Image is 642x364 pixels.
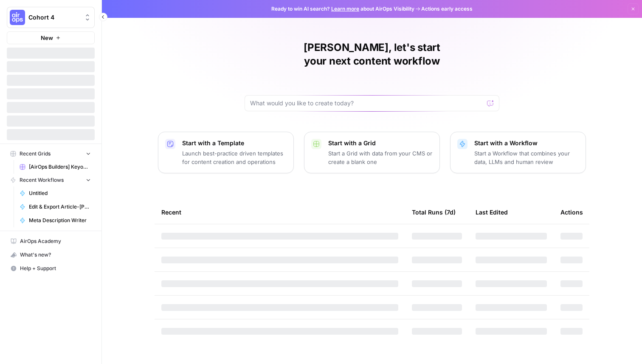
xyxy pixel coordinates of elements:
button: Help + Support [7,262,95,275]
span: Recent Workflows [20,176,64,184]
span: [AirOps Builders] Keyowrd -> Content Brief -> Article [29,163,91,171]
input: What would you like to create today? [250,99,484,107]
button: Recent Grids [7,147,95,160]
span: Help + Support [20,265,91,272]
a: Meta Description Writer [16,214,95,227]
button: Start with a WorkflowStart a Workflow that combines your data, LLMs and human review [450,132,586,173]
div: Total Runs (7d) [412,200,456,224]
button: Workspace: Cohort 4 [7,7,95,28]
span: Actions early access [421,5,473,13]
a: Edit & Export Article-[PERSON_NAME] [16,200,95,214]
button: Recent Workflows [7,174,95,186]
p: Start with a Workflow [474,139,579,147]
span: Ready to win AI search? about AirOps Visibility [271,5,414,13]
span: New [41,34,53,42]
p: Start with a Template [182,139,287,147]
a: Learn more [331,6,359,12]
a: AirOps Academy [7,234,95,248]
p: Start a Grid with data from your CMS or create a blank one [328,149,433,166]
h1: [PERSON_NAME], let's start your next content workflow [245,41,499,68]
div: Recent [161,200,398,224]
div: Last Edited [476,200,508,224]
span: Edit & Export Article-[PERSON_NAME] [29,203,91,211]
button: Start with a GridStart a Grid with data from your CMS or create a blank one [304,132,440,173]
p: Start with a Grid [328,139,433,147]
p: Launch best-practice driven templates for content creation and operations [182,149,287,166]
a: Untitled [16,186,95,200]
div: Actions [560,200,583,224]
span: Recent Grids [20,150,51,158]
span: Cohort 4 [28,13,80,22]
div: What's new? [7,248,94,261]
button: New [7,31,95,44]
button: Start with a TemplateLaunch best-practice driven templates for content creation and operations [158,132,294,173]
span: Meta Description Writer [29,217,91,224]
img: Cohort 4 Logo [10,10,25,25]
span: Untitled [29,189,91,197]
a: [AirOps Builders] Keyowrd -> Content Brief -> Article [16,160,95,174]
p: Start a Workflow that combines your data, LLMs and human review [474,149,579,166]
span: AirOps Academy [20,237,91,245]
button: What's new? [7,248,95,262]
